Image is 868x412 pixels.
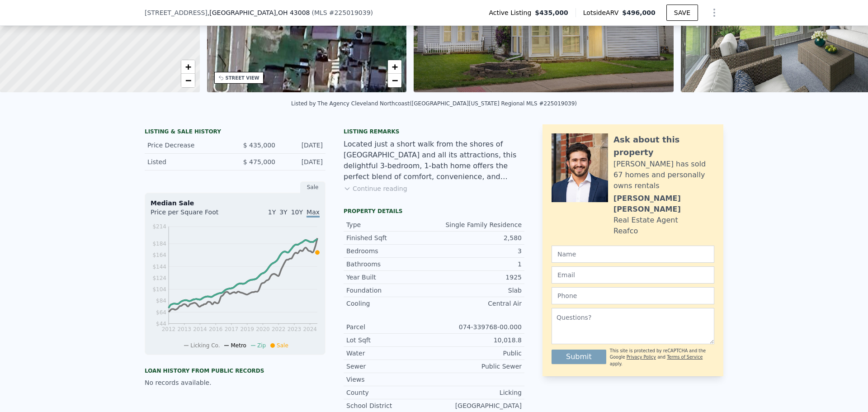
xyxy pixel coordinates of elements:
input: Phone [552,287,714,304]
div: 1925 [434,273,522,282]
tspan: 2020 [256,326,270,332]
input: Name [552,246,714,263]
tspan: 2014 [193,326,207,332]
span: Zip [257,342,266,349]
button: SAVE [666,5,698,21]
div: Bathrooms [346,260,434,269]
div: Property details [344,208,524,215]
a: Privacy Policy [627,355,656,360]
span: + [392,61,398,72]
div: Type [346,220,434,229]
span: Metro [231,342,246,349]
span: Lotside ARV [583,8,622,17]
tspan: $44 [156,321,166,327]
tspan: $124 [152,275,166,281]
span: , OH 43008 [276,9,310,16]
div: [DATE] [283,141,323,150]
div: 2,580 [434,233,522,242]
div: 1 [434,260,522,269]
tspan: $214 [152,223,166,230]
a: Zoom out [388,74,401,87]
div: [PERSON_NAME] [PERSON_NAME] [613,193,714,215]
div: Loan history from public records [145,367,325,374]
div: Slab [434,286,522,295]
span: $ 475,000 [243,158,275,166]
div: County [346,388,434,397]
span: # 225019039 [329,9,371,16]
span: Max [307,208,320,218]
div: 3 [434,246,522,256]
div: Price Decrease [147,141,228,150]
button: Submit [552,350,606,364]
div: Year Built [346,273,434,282]
span: − [392,75,398,86]
input: Email [552,266,714,284]
tspan: 2023 [288,326,302,332]
div: ( ) [311,8,373,17]
tspan: 2016 [209,326,223,332]
tspan: $84 [156,298,166,304]
div: Central Air [434,299,522,308]
div: Price per Square Foot [151,208,235,222]
div: Sale [300,181,325,193]
div: Licking [434,388,522,397]
a: Zoom in [388,60,401,74]
div: LISTING & SALE HISTORY [145,128,325,137]
tspan: $64 [156,309,166,316]
div: School District [346,401,434,410]
span: Sale [277,342,288,349]
div: Views [346,375,434,384]
div: Water [346,349,434,358]
tspan: 2024 [303,326,317,332]
div: Lot Sqft [346,336,434,345]
div: Public Sewer [434,362,522,371]
span: Licking Co. [190,342,220,349]
a: Terms of Service [667,355,703,360]
tspan: $164 [152,252,166,258]
div: Cooling [346,299,434,308]
div: Real Estate Agent [613,215,678,226]
tspan: 2012 [162,326,176,332]
tspan: $104 [152,286,166,293]
span: + [185,61,191,72]
div: Ask about this property [613,133,714,159]
div: Median Sale [151,199,320,208]
div: This site is protected by reCAPTCHA and the Google and apply. [610,348,714,367]
div: No records available. [145,378,325,387]
div: [PERSON_NAME] has sold 67 homes and personally owns rentals [613,159,714,191]
tspan: 2013 [177,326,191,332]
div: Parcel [346,322,434,331]
tspan: $144 [152,264,166,270]
span: 1Y [268,208,276,216]
div: Sewer [346,362,434,371]
span: MLS [314,9,327,16]
tspan: $184 [152,241,166,247]
div: Listing remarks [344,128,524,135]
div: STREET VIEW [226,75,259,81]
div: Foundation [346,286,434,295]
div: [DATE] [283,157,323,166]
div: 074-339768-00.000 [434,322,522,331]
a: Zoom out [181,74,195,87]
tspan: 2022 [272,326,286,332]
span: Active Listing [489,8,535,17]
div: Listed [147,157,228,166]
a: Zoom in [181,60,195,74]
span: 10Y [291,208,303,216]
div: Public [434,349,522,358]
div: Listed by The Agency Cleveland Northcoast ([GEOGRAPHIC_DATA][US_STATE] Regional MLS #225019039) [291,100,577,107]
div: Single Family Residence [434,220,522,229]
div: 10,018.8 [434,336,522,345]
button: Continue reading [344,184,407,193]
div: Located just a short walk from the shores of [GEOGRAPHIC_DATA] and all its attractions, this deli... [344,139,524,182]
span: [STREET_ADDRESS] [145,8,208,17]
span: 3Y [279,208,287,216]
span: − [185,75,191,86]
div: [GEOGRAPHIC_DATA] [434,401,522,410]
tspan: 2019 [240,326,254,332]
div: Finished Sqft [346,233,434,242]
button: Show Options [705,4,723,22]
div: Bedrooms [346,246,434,256]
span: , [GEOGRAPHIC_DATA] [208,8,310,17]
span: $ 435,000 [243,142,275,149]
